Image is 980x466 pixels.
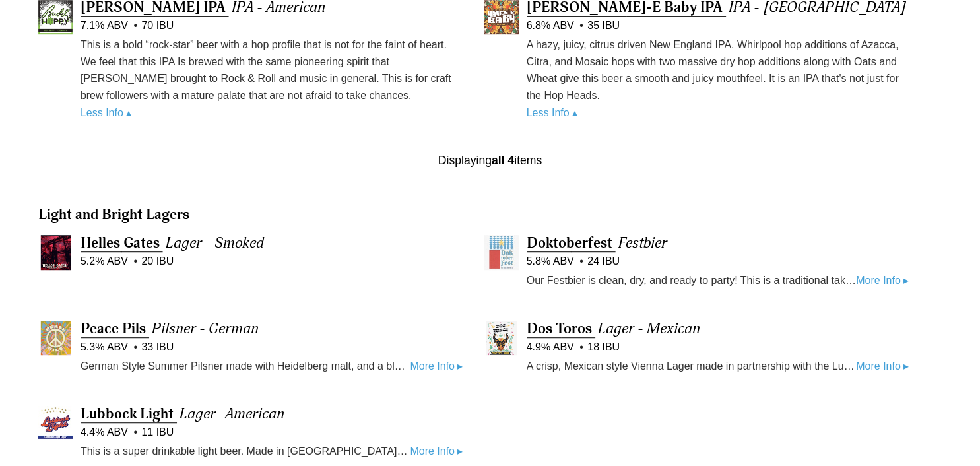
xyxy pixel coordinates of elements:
span: 4.4% ABV [81,424,128,440]
h3: Light and Bright Lagers [38,205,942,224]
a: Less Info [527,107,577,118]
span: Lager - Mexican [598,319,700,338]
p: A hazy, juicy, citrus driven New England IPA. Whirlpool hop additions of Azacca, Citra, and Mosai... [527,36,909,104]
span: 7.1% ABV [81,18,128,34]
span: 5.8% ABV [527,253,574,269]
span: 33 IBU [133,339,174,355]
span: 70 IBU [133,18,174,34]
span: 5.3% ABV [81,339,128,355]
a: More Info [410,358,463,375]
span: 5.2% ABV [81,253,128,269]
p: A crisp, Mexican style Vienna Lager made in partnership with the Lubbock Matadors [527,358,856,375]
a: More Info [856,358,909,375]
p: This is a super drinkable light beer. Made in [GEOGRAPHIC_DATA] [GEOGRAPHIC_DATA]. Perfect for wa... [81,443,410,460]
a: Dos Toros [527,319,595,338]
img: Lubbock Light [38,406,73,440]
span: 18 IBU [579,339,620,355]
span: Festbier [618,234,667,252]
div: Displaying items [28,152,952,168]
a: Less Info [81,107,131,118]
span: 24 IBU [579,253,620,269]
p: This is a bold “rock-star” beer with a hop profile that is not for the faint of heart. We feel th... [81,36,463,104]
span: Lager - Smoked [166,234,264,252]
span: 4.9% ABV [527,339,574,355]
span: 35 IBU [579,18,620,34]
span: Peace Pils [81,319,146,338]
span: Lubbock Light [81,405,174,423]
img: Helles Gates [38,235,73,269]
a: Helles Gates [81,234,163,252]
span: Dos Toros [527,319,592,338]
span: 11 IBU [133,424,174,440]
span: 6.8% ABV [527,18,574,34]
img: Peace Pils [38,321,73,355]
a: Lubbock Light [81,405,177,423]
span: Doktoberfest [527,234,612,252]
b: all 4 [492,154,514,167]
a: Peace Pils [81,319,149,338]
span: Pilsner - German [152,319,259,338]
a: Doktoberfest [527,234,616,252]
a: More Info [856,272,909,289]
a: More Info [410,443,463,460]
p: Our Festbier is clean, dry, and ready to party! This is a traditional take on the world's most fa... [527,272,856,289]
p: German Style Summer Pilsner made with Heidelberg malt, and a blend of Hüll Melon / Mandarina Bava... [81,358,410,375]
img: Doktoberfest [484,235,518,269]
span: Helles Gates [81,234,160,252]
img: Dos Toros [484,321,518,355]
span: 20 IBU [133,253,174,269]
span: Lager- American [180,405,284,423]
